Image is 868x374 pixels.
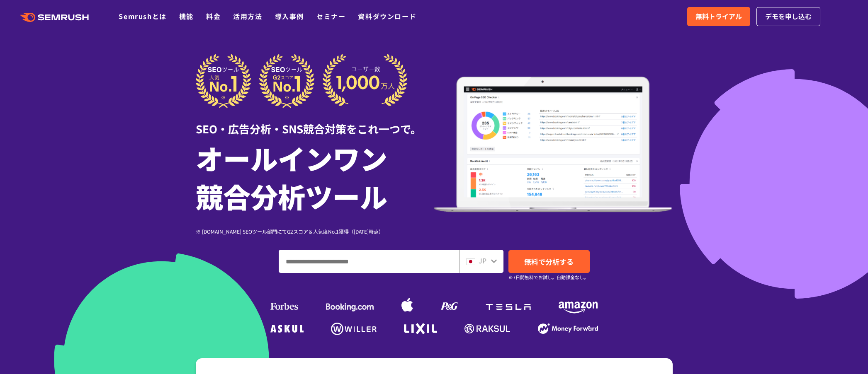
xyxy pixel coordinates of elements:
[119,11,166,21] a: Semrushとは
[508,273,588,281] small: ※7日間無料でお試し。自動課金なし。
[275,11,304,21] a: 導入事例
[695,11,742,22] span: 無料トライアル
[196,227,434,235] div: ※ [DOMAIN_NAME] SEOツール部門にてG2スコア＆人気度No.1獲得（[DATE]時点）
[687,7,750,26] a: 無料トライアル
[179,11,194,21] a: 機能
[358,11,416,21] a: 資料ダウンロード
[196,139,434,215] h1: オールインワン 競合分析ツール
[196,108,434,137] div: SEO・広告分析・SNS競合対策をこれ一つで。
[233,11,262,21] a: 活用方法
[316,11,345,21] a: セミナー
[206,11,221,21] a: 料金
[524,256,574,267] span: 無料で分析する
[279,250,459,273] input: ドメイン、キーワードまたはURLを入力してください
[756,7,820,26] a: デモを申し込む
[479,256,486,265] span: JP
[508,250,590,273] a: 無料で分析する
[765,11,812,22] span: デモを申し込む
